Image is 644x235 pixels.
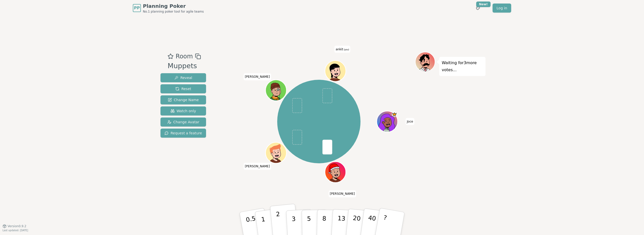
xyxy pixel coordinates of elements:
[329,190,356,197] span: Click to change your name
[3,224,26,228] button: Version0.9.2
[167,120,199,125] span: Change Avatar
[334,46,350,53] span: Click to change your name
[8,224,26,228] span: Version 0.9.2
[160,129,206,138] button: Request a feature
[392,112,397,117] span: Joce is the host
[160,106,206,115] button: Watch only
[134,5,140,11] span: PP
[160,84,206,93] button: Reset
[168,52,174,61] button: Add as favourite
[176,52,193,61] span: Room
[442,59,483,73] p: Waiting for 3 more votes...
[406,118,414,125] span: Click to change your name
[160,117,206,127] button: Change Avatar
[343,48,349,51] span: (you)
[171,108,196,113] span: Watch only
[244,163,271,170] span: Click to change your name
[133,3,204,14] a: PPPlanning PokerNo.1 planning poker tool for agile teams
[168,61,201,71] div: Muppets
[244,73,271,80] span: Click to change your name
[165,131,202,136] span: Request a feature
[168,97,199,102] span: Change Name
[476,2,491,7] div: New!
[160,73,206,82] button: Reveal
[175,86,191,91] span: Reset
[160,95,206,104] button: Change Name
[174,75,192,80] span: Reveal
[143,3,204,10] span: Planning Poker
[473,4,482,13] button: New!
[3,229,28,232] span: Last updated: [DATE]
[143,10,204,14] span: No.1 planning poker tool for agile teams
[326,61,345,81] button: Click to change your avatar
[493,4,511,13] a: Log in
